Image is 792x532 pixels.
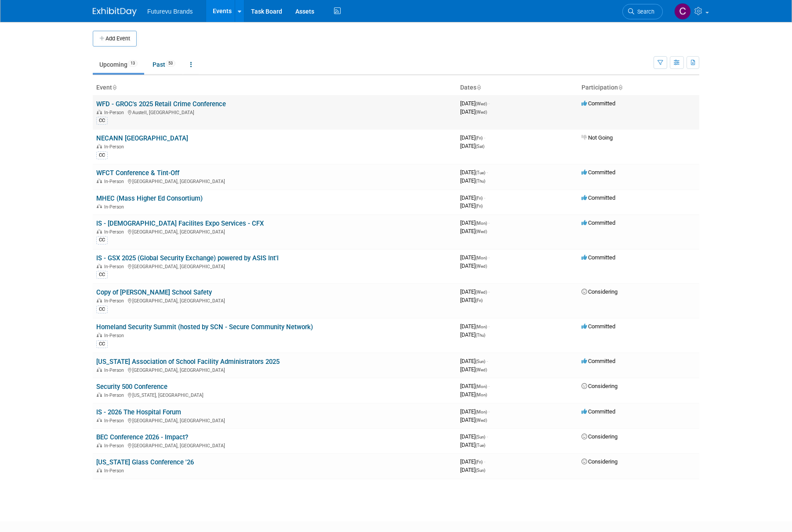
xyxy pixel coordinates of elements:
span: Committed [581,100,615,107]
span: Considering [581,288,618,295]
span: - [484,194,485,201]
span: In-Person [104,418,127,424]
span: [DATE] [460,417,487,423]
img: In-Person Event [97,298,102,302]
span: [DATE] [460,391,487,398]
span: [DATE] [460,202,483,209]
span: Committed [581,194,615,201]
span: [DATE] [460,358,488,364]
span: (Wed) [476,110,487,115]
span: (Fri) [476,460,483,464]
span: In-Person [104,298,127,304]
div: CC [96,117,108,125]
span: [DATE] [460,366,487,373]
span: - [487,169,488,176]
span: [DATE] [460,219,490,226]
a: Homeland Security Summit (hosted by SCN - Secure Community Network) [96,323,313,331]
span: [DATE] [460,108,487,115]
span: - [484,134,485,141]
div: CC [96,340,108,348]
span: [DATE] [460,143,484,149]
span: In-Person [104,179,127,184]
span: (Tue) [476,170,485,175]
a: IS - 2026 The Hospital Forum [96,408,181,416]
img: In-Person Event [97,333,102,337]
span: In-Person [104,264,127,270]
span: [DATE] [460,100,490,107]
a: WFD - GROC's 2025 Retail Crime Conference [96,100,226,108]
span: In-Person [104,204,127,210]
span: In-Person [104,110,127,115]
span: Committed [581,219,615,226]
div: Austell, [GEOGRAPHIC_DATA] [96,108,453,115]
span: [DATE] [460,467,485,473]
a: [US_STATE] Association of School Facility Administrators 2025 [96,358,280,366]
img: In-Person Event [97,443,102,447]
span: Considering [581,458,618,465]
span: (Mon) [476,410,487,414]
img: In-Person Event [97,367,102,372]
div: [GEOGRAPHIC_DATA], [GEOGRAPHIC_DATA] [96,177,453,184]
span: (Fri) [476,298,483,303]
a: WFCT Conference & Tint-Off [96,169,179,177]
span: (Wed) [476,290,487,295]
a: Sort by Start Date [476,84,481,91]
span: (Thu) [476,333,485,338]
div: [GEOGRAPHIC_DATA], [GEOGRAPHIC_DATA] [96,442,453,449]
span: (Wed) [476,229,487,234]
span: - [488,100,490,107]
span: Committed [581,169,615,176]
span: [DATE] [460,458,485,465]
a: BEC Conference 2026 - Impact? [96,433,188,441]
div: [GEOGRAPHIC_DATA], [GEOGRAPHIC_DATA] [96,228,453,235]
span: [DATE] [460,323,490,330]
img: In-Person Event [97,418,102,422]
span: (Sun) [476,359,485,364]
span: Committed [581,358,615,364]
a: Upcoming13 [93,56,144,73]
a: Security 500 Conference [96,383,167,391]
span: - [488,288,490,295]
span: [DATE] [460,254,490,261]
a: Copy of [PERSON_NAME] School Safety [96,288,212,296]
a: [US_STATE] Glass Conference '26 [96,458,194,466]
span: (Wed) [476,101,487,106]
span: [DATE] [460,169,488,176]
span: (Mon) [476,324,487,329]
span: (Mon) [476,392,487,397]
span: (Fri) [476,196,483,201]
div: [GEOGRAPHIC_DATA], [GEOGRAPHIC_DATA] [96,297,453,304]
a: NECANN [GEOGRAPHIC_DATA] [96,134,188,142]
span: Search [634,8,654,15]
span: In-Person [104,333,127,338]
span: - [484,458,485,465]
span: (Sun) [476,468,485,473]
span: - [488,254,490,261]
a: IS - [DEMOGRAPHIC_DATA] Facilites Expo Services - CFX [96,219,264,227]
img: In-Person Event [97,144,102,148]
span: (Sun) [476,435,485,439]
div: [GEOGRAPHIC_DATA], [GEOGRAPHIC_DATA] [96,417,453,424]
span: - [488,383,490,389]
span: In-Person [104,443,127,449]
span: In-Person [104,229,127,235]
div: CC [96,236,108,244]
span: (Wed) [476,367,487,372]
span: Considering [581,383,618,389]
span: [DATE] [460,194,485,201]
span: [DATE] [460,331,485,338]
span: In-Person [104,144,127,150]
span: [DATE] [460,228,487,234]
span: 13 [128,60,138,67]
div: [GEOGRAPHIC_DATA], [GEOGRAPHIC_DATA] [96,262,453,270]
img: In-Person Event [97,264,102,268]
span: - [488,323,490,330]
a: Search [622,4,663,19]
span: - [488,219,490,226]
img: CHERYL CLOWES [674,3,691,20]
span: Committed [581,408,615,415]
span: [DATE] [460,383,490,389]
span: In-Person [104,468,127,474]
span: [DATE] [460,134,485,141]
span: [DATE] [460,442,485,448]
